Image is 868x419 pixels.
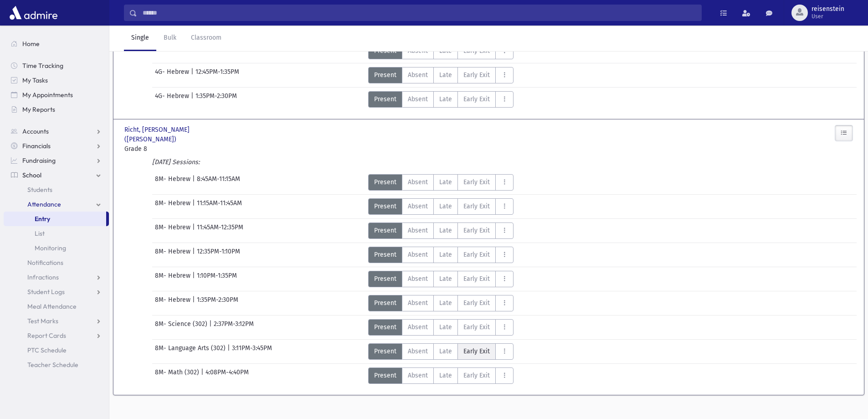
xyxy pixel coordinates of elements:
[155,343,227,360] span: 8M- Language Arts (302)
[374,250,396,259] span: Present
[22,105,55,114] span: My Reports
[195,67,239,83] span: 12:45PM-1:35PM
[408,274,428,284] span: Absent
[209,319,214,336] span: |
[155,67,191,83] span: 4G- Hebrew
[408,322,428,332] span: Absent
[197,174,240,191] span: 8:45AM-11:15AM
[192,295,197,311] span: |
[439,274,452,284] span: Late
[4,241,109,255] a: Monitoring
[205,367,249,384] span: 4:08PM-4:40PM
[22,76,48,84] span: My Tasks
[4,139,109,153] a: Financials
[4,36,109,51] a: Home
[124,125,238,144] span: Richt, [PERSON_NAME] ([PERSON_NAME])
[368,198,514,215] div: AttTypes
[812,13,844,20] span: User
[155,222,192,239] span: 8M- Hebrew
[4,328,109,343] a: Report Cards
[812,5,844,13] span: reisenstein
[368,67,514,83] div: AttTypes
[191,67,195,83] span: |
[155,367,201,384] span: 8M- Math (302)
[27,361,78,369] span: Teacher Schedule
[4,58,109,73] a: Time Tracking
[374,70,396,80] span: Present
[4,314,109,328] a: Test Marks
[368,247,514,263] div: AttTypes
[374,274,396,284] span: Present
[439,250,452,259] span: Late
[374,202,396,211] span: Present
[155,174,192,191] span: 8M- Hebrew
[27,288,65,296] span: Student Logs
[197,198,242,215] span: 11:15AM-11:45AM
[22,40,40,48] span: Home
[374,298,396,308] span: Present
[232,343,272,360] span: 3:11PM-3:45PM
[463,202,490,211] span: Early Exit
[368,295,514,311] div: AttTypes
[152,158,200,166] i: [DATE] Sessions:
[4,88,109,102] a: My Appointments
[227,343,232,360] span: |
[4,168,109,182] a: School
[408,177,428,187] span: Absent
[4,197,109,212] a: Attendance
[4,343,109,357] a: PTC Schedule
[27,186,52,194] span: Students
[368,343,514,360] div: AttTypes
[463,177,490,187] span: Early Exit
[408,347,428,356] span: Absent
[22,142,51,150] span: Financials
[463,94,490,104] span: Early Exit
[7,4,60,22] img: AdmirePro
[27,346,67,354] span: PTC Schedule
[439,70,452,80] span: Late
[197,271,237,287] span: 1:10PM-1:35PM
[22,127,49,135] span: Accounts
[155,91,191,108] span: 4G- Hebrew
[22,156,56,165] span: Fundraising
[374,371,396,380] span: Present
[439,371,452,380] span: Late
[27,259,63,267] span: Notifications
[374,226,396,235] span: Present
[192,198,197,215] span: |
[4,255,109,270] a: Notifications
[439,322,452,332] span: Late
[192,247,197,263] span: |
[408,202,428,211] span: Absent
[4,182,109,197] a: Students
[463,347,490,356] span: Early Exit
[191,91,195,108] span: |
[195,91,237,108] span: 1:35PM-2:30PM
[463,371,490,380] span: Early Exit
[27,302,77,310] span: Meal Attendance
[155,319,209,336] span: 8M- Science (302)
[439,202,452,211] span: Late
[368,222,514,239] div: AttTypes
[368,319,514,336] div: AttTypes
[374,322,396,332] span: Present
[35,244,66,252] span: Monitoring
[197,295,238,311] span: 1:35PM-2:30PM
[124,144,238,154] span: Grade 8
[124,26,156,51] a: Single
[463,250,490,259] span: Early Exit
[463,322,490,332] span: Early Exit
[22,91,73,99] span: My Appointments
[408,226,428,235] span: Absent
[192,271,197,287] span: |
[35,229,45,238] span: List
[368,174,514,191] div: AttTypes
[368,271,514,287] div: AttTypes
[4,102,109,117] a: My Reports
[35,215,50,223] span: Entry
[22,62,63,70] span: Time Tracking
[4,212,106,226] a: Entry
[408,371,428,380] span: Absent
[439,94,452,104] span: Late
[27,331,66,340] span: Report Cards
